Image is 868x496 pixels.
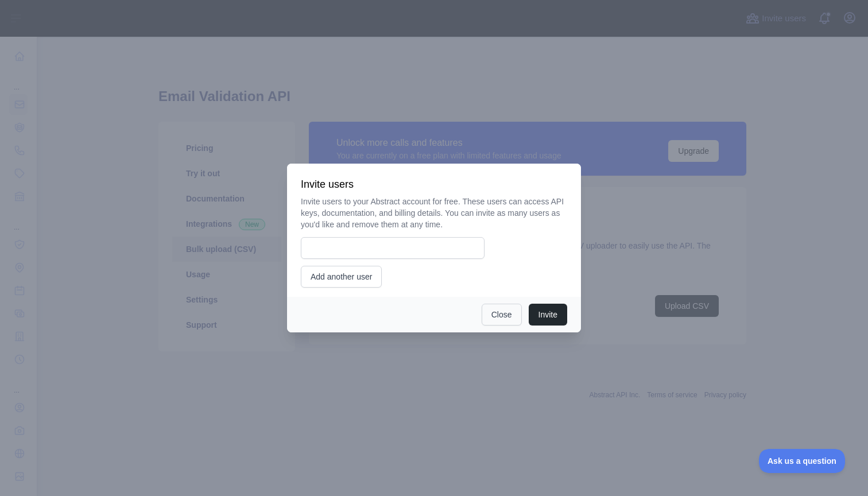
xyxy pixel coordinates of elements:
[529,304,567,325] button: Invite
[301,266,382,288] button: Add another user
[482,304,522,325] button: Close
[759,449,845,473] iframe: Toggle Customer Support
[301,177,567,191] h3: Invite users
[301,196,567,230] p: Invite users to your Abstract account for free. These users can access API keys, documentation, a...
